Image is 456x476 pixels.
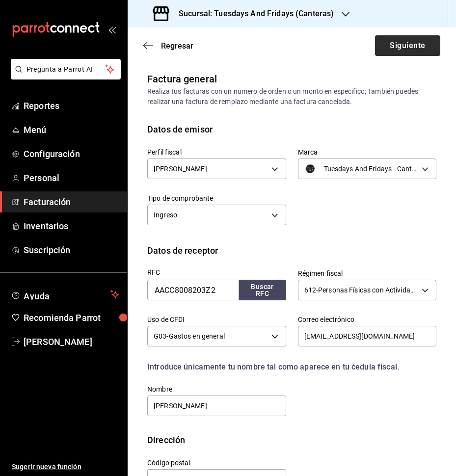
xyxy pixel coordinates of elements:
div: [PERSON_NAME] [147,159,286,179]
span: Reportes [24,99,119,112]
button: Buscar RFC [239,280,286,300]
div: Datos de emisor [147,123,213,136]
label: Código postal [147,459,286,466]
span: Tuesdays And Fridays - Canteras [324,164,419,174]
span: G03 - Gastos en general [154,331,225,341]
button: Siguiente [375,35,440,56]
label: Perfil fiscal [147,149,286,156]
span: Facturación [24,195,119,209]
span: Ingreso [154,210,177,220]
span: 612 - Personas Físicas con Actividades Empresariales y Profesionales [304,285,419,295]
span: Sugerir nueva función [12,462,119,472]
span: Regresar [161,41,193,51]
span: Configuración [24,147,119,160]
span: [PERSON_NAME] [24,335,119,348]
span: Personal [24,171,119,185]
label: Correo electrónico [298,316,437,323]
button: Pregunta a Parrot AI [11,59,121,79]
label: Régimen fiscal [298,270,437,277]
span: Recomienda Parrot [24,311,119,324]
div: Factura general [147,72,217,86]
img: SELLO_TF_hgjgvjygjkgukh_WQNydPp.jpg [304,163,316,175]
label: Nombre [147,386,286,393]
label: Tipo de comprobante [147,195,286,202]
button: open_drawer_menu [108,26,116,33]
button: Regresar [143,41,193,51]
label: Uso de CFDI [147,316,286,323]
span: Menú [24,123,119,136]
label: Marca [298,149,437,156]
span: Suscripción [24,243,119,257]
div: Datos de receptor [147,244,218,257]
h3: Sucursal: Tuesdays And Fridays (Canteras) [171,8,334,20]
span: Ayuda [24,289,107,300]
div: Dirección [147,433,185,447]
span: Pregunta a Parrot AI [27,64,106,75]
a: Pregunta a Parrot AI [7,71,121,81]
div: Introduce únicamente tu nombre tal como aparece en tu ćedula fiscal. [147,361,436,373]
div: Realiza tus facturas con un numero de orden o un monto en especifico; También puedes realizar una... [147,86,436,107]
label: RFC [147,269,286,276]
span: Inventarios [24,219,119,233]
